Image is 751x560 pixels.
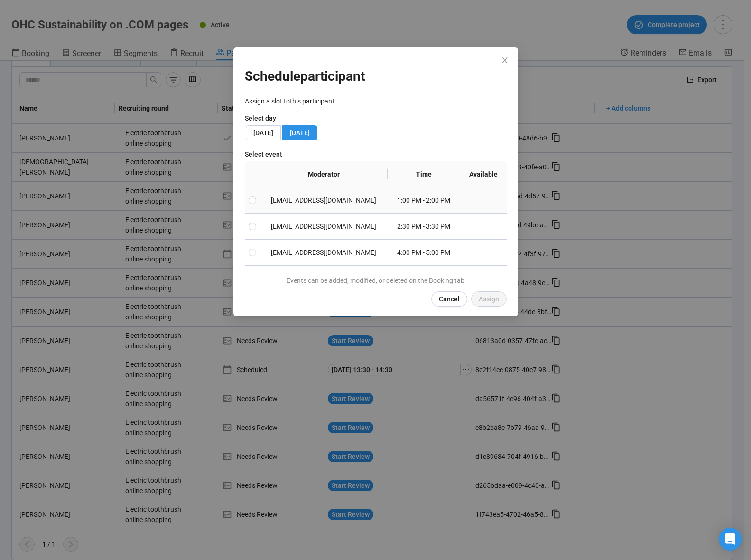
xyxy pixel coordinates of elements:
[290,129,310,137] span: [DATE]
[479,294,499,304] span: Assign
[501,56,509,64] span: close
[388,214,460,240] td: 2:30 PM - 3:30 PM
[719,528,742,551] div: Open Intercom Messenger
[388,187,460,214] td: 1:00 PM - 2:00 PM
[245,66,507,87] h1: Schedule participant
[260,187,388,214] td: [EMAIL_ADDRESS][DOMAIN_NAME]
[260,240,388,266] td: [EMAIL_ADDRESS][DOMAIN_NAME]
[471,291,507,307] button: Assign
[245,149,507,159] p: Select event
[431,291,467,307] button: Cancel
[460,161,507,187] th: Available
[245,113,507,123] p: Select day
[245,96,507,106] p: Assign a slot to this participant .
[500,56,510,66] button: Close
[260,161,388,187] th: Moderator
[260,214,388,240] td: [EMAIL_ADDRESS][DOMAIN_NAME]
[245,275,507,286] p: Events can be added, modified, or deleted on the Booking tab
[439,294,460,304] span: Cancel
[388,240,460,266] td: 4:00 PM - 5:00 PM
[388,161,460,187] th: Time
[253,129,273,137] span: [DATE]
